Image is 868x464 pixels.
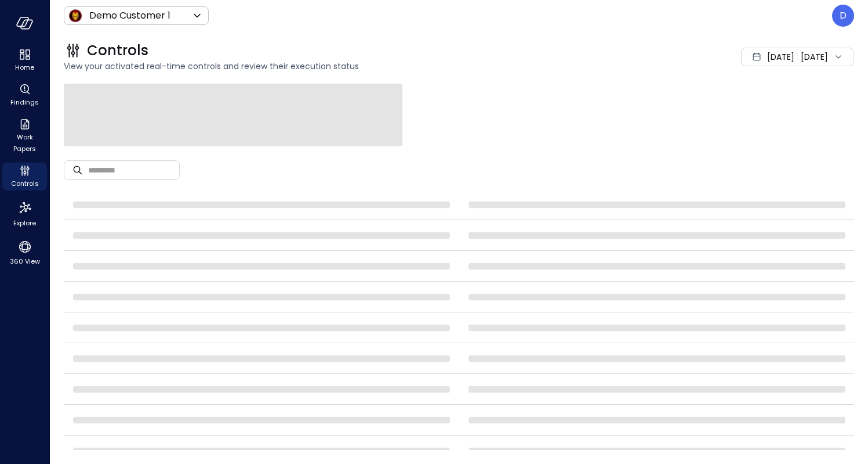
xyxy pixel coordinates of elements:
[2,197,47,230] div: Explore
[840,9,847,23] p: D
[13,217,36,229] span: Explore
[2,163,47,190] div: Controls
[87,41,148,60] span: Controls
[2,46,47,74] div: Home
[7,131,42,154] span: Work Papers
[10,256,40,267] span: 360 View
[68,9,82,23] img: Icon
[2,81,47,109] div: Findings
[2,237,47,268] div: 360 View
[89,9,170,23] p: Demo Customer 1
[10,96,39,108] span: Findings
[64,60,570,73] span: View your activated real-time controls and review their execution status
[2,116,47,156] div: Work Papers
[11,178,39,189] span: Controls
[767,51,794,63] span: [DATE]
[15,62,34,73] span: Home
[832,5,854,27] div: Dudu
